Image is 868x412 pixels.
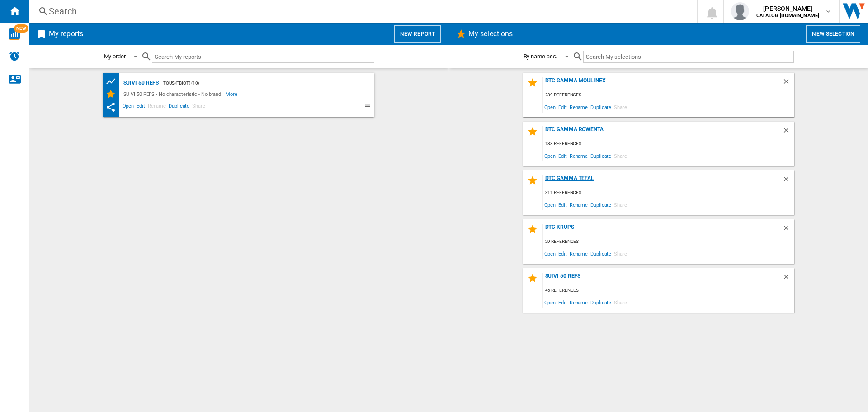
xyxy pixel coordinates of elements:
span: Open [543,199,557,211]
span: Duplicate [167,102,191,113]
span: Share [613,150,628,162]
span: Edit [557,247,568,260]
ng-md-icon: This report has been shared with you [105,102,116,113]
span: Edit [557,101,568,113]
div: Delete [782,77,794,90]
span: More [226,89,239,99]
div: SUIVI 50 REFS - No characteristic - No brand [121,89,226,99]
span: Duplicate [589,199,613,211]
img: alerts-logo.svg [9,51,20,62]
button: New selection [806,25,860,43]
span: Edit [557,199,568,211]
img: wise-card.svg [9,28,20,40]
span: Share [613,101,628,113]
div: DTC KRUPS [543,224,782,236]
span: [PERSON_NAME] [756,4,819,13]
button: New report [394,25,441,43]
span: Open [543,296,557,308]
span: Rename [146,102,167,113]
span: Duplicate [589,296,613,308]
div: 29 references [543,236,794,247]
div: By name asc. [524,53,557,60]
div: SUIVI 50 REFS [121,77,159,89]
span: Share [613,296,628,308]
span: Rename [568,199,589,211]
input: Search My selections [583,51,793,63]
h2: My reports [47,25,85,43]
span: Edit [135,102,146,113]
span: Rename [568,150,589,162]
span: Rename [568,296,589,308]
span: Duplicate [589,247,613,260]
div: Delete [782,224,794,236]
span: Open [121,102,136,113]
div: 239 references [543,90,794,101]
span: Rename [568,101,589,113]
div: DTC Gamma Rowenta [543,126,782,138]
div: Delete [782,126,794,138]
div: DTC GAMMA TEFAL [543,175,782,187]
span: Duplicate [589,150,613,162]
span: Open [543,247,557,260]
span: Share [613,247,628,260]
div: Search [49,5,674,18]
div: 188 references [543,138,794,150]
h2: My selections [467,25,514,43]
div: Delete [782,175,794,187]
span: Share [191,102,207,113]
div: SUIVI 50 REFS [543,273,782,285]
span: Edit [557,150,568,162]
div: Product prices grid [105,76,121,87]
span: Duplicate [589,101,613,113]
img: profile.jpg [731,2,749,20]
span: NEW [14,24,28,33]
div: My Selections [105,89,121,99]
b: CATALOG [DOMAIN_NAME] [756,13,819,19]
div: 45 references [543,285,794,296]
div: DTC GAMMA MOULINEX [543,77,782,90]
div: 311 references [543,187,794,199]
div: My order [104,53,126,60]
input: Search My reports [152,51,374,63]
span: Edit [557,296,568,308]
span: Rename [568,247,589,260]
div: - TOUS (fbiot) (10) [159,77,356,89]
span: Open [543,150,557,162]
span: Share [613,199,628,211]
div: Delete [782,273,794,285]
span: Open [543,101,557,113]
